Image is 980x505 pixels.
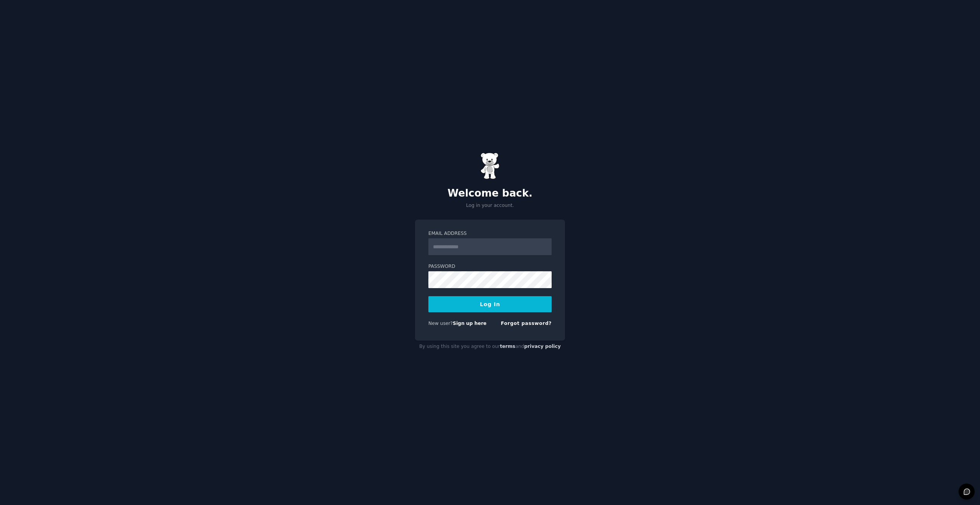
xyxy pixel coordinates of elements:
[428,321,453,326] span: New user?
[428,230,552,237] label: Email Address
[524,344,561,349] a: privacy policy
[428,263,552,270] label: Password
[415,341,565,353] div: By using this site you agree to our and
[428,296,552,312] button: Log In
[500,344,515,349] a: terms
[453,321,487,326] a: Sign up here
[501,321,552,326] a: Forgot password?
[415,187,565,200] h2: Welcome back.
[480,152,500,179] img: Gummy Bear
[415,202,565,209] p: Log in your account.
